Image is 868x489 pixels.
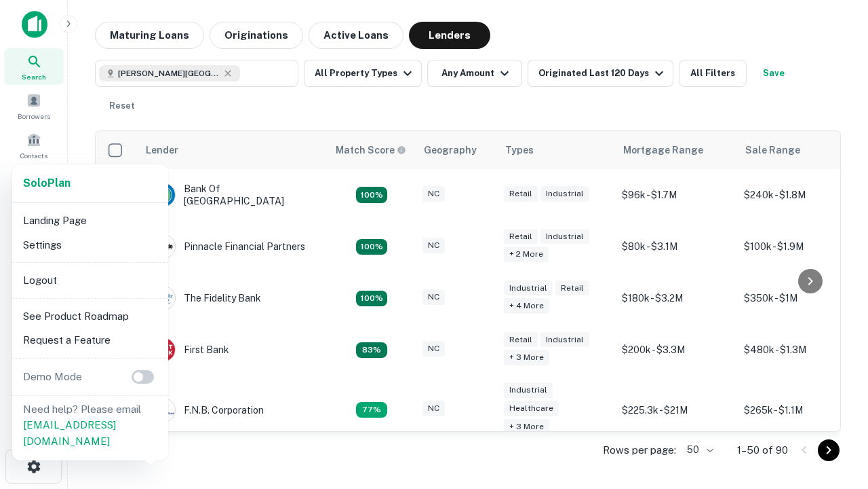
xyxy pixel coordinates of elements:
[18,304,163,329] li: See Product Roadmap
[23,401,157,450] p: Need help? Please email
[18,268,163,293] li: Logout
[23,175,71,192] a: SoloPlan
[800,337,868,402] iframe: Chat Widget
[18,209,163,233] li: Landing Page
[23,177,71,189] strong: Solo Plan
[18,369,87,385] p: Demo Mode
[18,233,163,257] li: Settings
[18,328,163,352] li: Request a Feature
[23,419,116,447] a: [EMAIL_ADDRESS][DOMAIN_NAME]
